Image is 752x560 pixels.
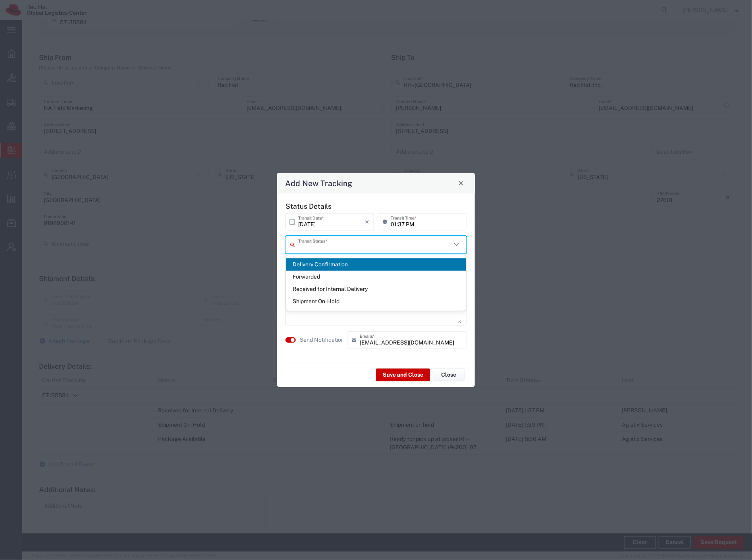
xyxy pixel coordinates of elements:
span: Received for Internal Delivery [286,283,466,295]
button: Close [433,369,465,381]
button: Close [455,177,467,189]
span: Delivery Confirmation [286,258,466,271]
h5: Status Details [285,202,467,210]
label: Send Notification [300,336,344,344]
h4: Add New Tracking [285,177,353,189]
span: Shipment On-Hold [286,295,466,308]
span: Forwarded [286,271,466,283]
agx-label: Send Notification [300,336,343,344]
button: Save and Close [376,369,430,381]
i: × [365,215,369,228]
